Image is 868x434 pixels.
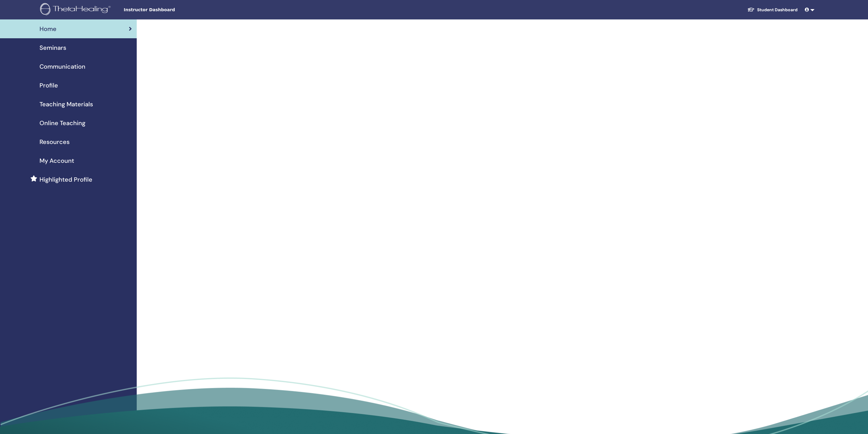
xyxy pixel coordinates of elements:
span: Online Teaching [39,118,85,128]
span: Instructor Dashboard [124,7,215,13]
a: Student Dashboard [743,4,802,15]
span: Communication [39,62,85,71]
img: logo.png [40,3,113,17]
span: Teaching Materials [39,100,93,109]
span: Resources [39,137,70,146]
span: Profile [39,81,58,90]
span: Home [39,24,57,33]
span: Seminars [39,43,66,52]
span: My Account [39,156,74,165]
img: graduation-cap-white.svg [747,7,755,12]
span: Highlighted Profile [39,175,92,184]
